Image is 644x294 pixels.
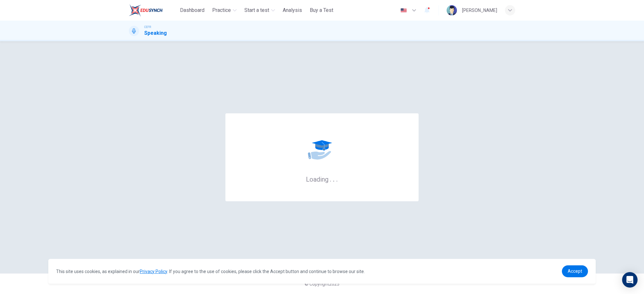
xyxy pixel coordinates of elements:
button: Practice [210,5,239,16]
h6: . [329,173,332,184]
span: CEFR [144,25,151,29]
button: Start a test [242,5,278,16]
span: Practice [212,6,231,14]
span: This site uses cookies, as explained in our . If you agree to the use of cookies, please click th... [56,269,365,274]
img: en [400,8,408,13]
h6: . [336,173,338,184]
button: Dashboard [177,5,207,16]
a: ELTC logo [129,4,177,17]
a: dismiss cookie message [562,265,588,277]
span: Analysis [283,6,302,14]
span: Start a test [244,6,269,14]
h1: Speaking [144,29,167,37]
img: ELTC logo [129,4,163,17]
a: Privacy Policy [140,269,167,274]
span: Dashboard [180,6,204,14]
span: Buy a Test [310,6,333,14]
button: Analysis [280,5,305,16]
h6: Loading [306,175,338,183]
button: Buy a Test [307,5,336,16]
span: © Copyright 2025 [305,281,339,287]
span: Accept [568,269,582,274]
h6: . [333,173,335,184]
div: [PERSON_NAME] [462,6,497,14]
div: Open Intercom Messenger [622,272,638,288]
div: cookieconsent [48,259,596,284]
img: Profile picture [447,5,457,15]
